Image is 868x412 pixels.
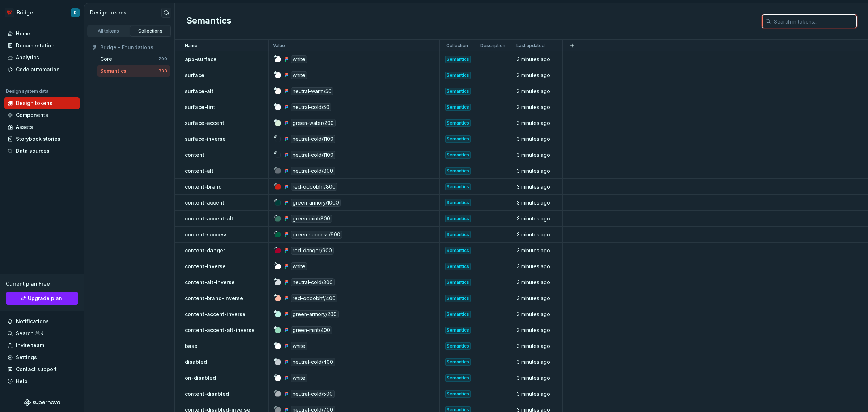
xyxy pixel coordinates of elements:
a: Home [4,28,80,39]
div: Semantics [445,279,471,286]
p: Collection [446,43,468,49]
div: Search ⌘K [16,330,43,337]
div: 3 minutes ago [512,295,562,302]
button: BridgeD [1,5,82,20]
div: 3 minutes ago [512,199,562,206]
div: Semantics [445,215,471,222]
div: green-mint/400 [291,326,332,334]
div: Semantics [445,231,471,238]
div: D [74,10,77,16]
div: green-armory/1000 [291,199,341,207]
p: surface-accent [185,119,224,127]
div: Notifications [16,318,49,325]
p: on-disabled [185,374,216,382]
div: Semantics [445,88,471,95]
p: surface-alt [185,88,213,95]
div: Analytics [16,54,39,61]
div: 3 minutes ago [512,263,562,270]
p: Last updated [516,43,545,49]
div: green-armory/200 [291,310,339,318]
div: 3 minutes ago [512,151,562,159]
p: base [185,342,197,350]
img: 3f850d6b-8361-4b34-8a82-b945b4d8a89b.png [5,8,14,17]
a: Settings [4,352,80,363]
p: content-danger [185,247,225,254]
div: 3 minutes ago [512,88,562,95]
p: content-accent-alt-inverse [185,327,255,334]
p: app-surface [185,56,217,63]
div: Invite team [16,342,44,349]
div: neutral-cold/300 [291,278,335,286]
div: Contact support [16,366,57,373]
div: white [291,55,307,63]
button: Core299 [97,53,170,65]
div: Semantics [445,327,471,334]
div: red-oddobhf/400 [291,294,337,302]
svg: Supernova Logo [24,399,60,406]
div: Design tokens [16,100,52,107]
p: content-accent-inverse [185,311,246,318]
div: 299 [158,56,167,62]
div: Code automation [16,66,60,73]
button: Semantics333 [97,65,170,77]
div: white [291,262,307,270]
div: All tokens [90,28,127,34]
div: Core [100,55,112,63]
div: Bridge [17,9,33,16]
button: Contact support [4,363,80,375]
div: Design system data [6,88,48,94]
button: Upgrade plan [6,292,78,305]
p: Value [273,43,285,49]
div: Semantics [445,263,471,270]
p: content-alt-inverse [185,279,235,286]
div: 3 minutes ago [512,327,562,334]
div: Semantics [445,374,471,382]
a: Components [4,109,80,121]
div: neutral-cold/800 [291,167,335,175]
div: Bridge - Foundations [100,44,167,51]
div: 333 [158,68,167,74]
div: 3 minutes ago [512,56,562,63]
div: Semantics [100,67,127,75]
div: Semantics [445,342,471,350]
p: content-accent [185,199,224,206]
a: Design tokens [4,97,80,109]
div: Semantics [445,119,471,127]
p: content-success [185,231,228,238]
p: content-disabled [185,390,229,398]
div: Semantics [445,358,471,366]
div: 3 minutes ago [512,247,562,254]
div: Semantics [445,104,471,111]
div: 3 minutes ago [512,183,562,190]
div: neutral-cold/400 [291,358,335,366]
div: Design tokens [90,9,161,16]
p: content-accent-alt [185,215,233,222]
div: Semantics [445,390,471,398]
div: Components [16,112,48,119]
a: Assets [4,121,80,133]
button: Help [4,375,80,387]
div: 3 minutes ago [512,311,562,318]
h2: Semantics [186,15,231,28]
div: neutral-cold/500 [291,390,335,398]
div: 3 minutes ago [512,72,562,79]
div: 3 minutes ago [512,358,562,366]
div: 3 minutes ago [512,231,562,238]
div: white [291,71,307,79]
div: 3 minutes ago [512,279,562,286]
div: 3 minutes ago [512,119,562,127]
a: Code automation [4,64,80,75]
div: Semantics [445,311,471,318]
p: content [185,151,204,159]
div: white [291,374,307,382]
div: Semantics [445,183,471,190]
div: Semantics [445,56,471,63]
div: red-oddobhf/800 [291,183,337,191]
p: Name [185,43,197,49]
p: content-inverse [185,263,226,270]
div: Current plan : Free [6,280,78,287]
div: 3 minutes ago [512,342,562,350]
